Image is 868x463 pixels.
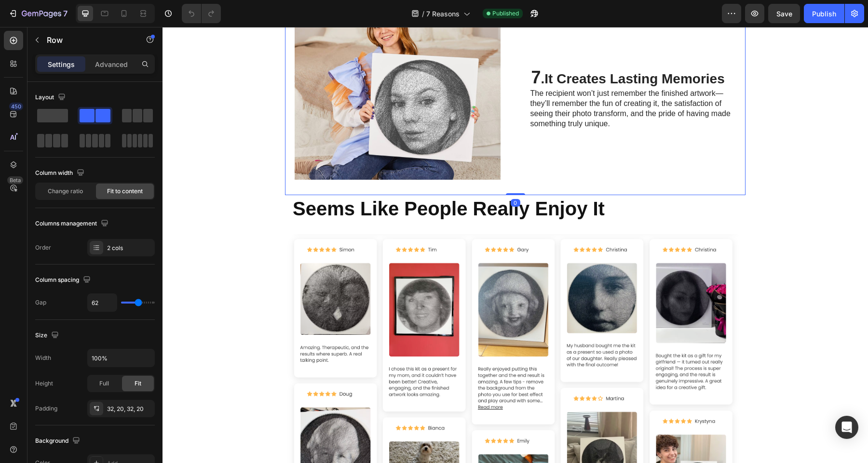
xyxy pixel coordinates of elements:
div: Columns management [35,217,110,230]
div: Order [35,243,51,252]
div: Undo/Redo [182,4,221,23]
div: Column width [35,167,86,180]
span: Change ratio [48,187,83,196]
span: Published [492,9,519,18]
input: Auto [88,349,154,367]
div: Gap [35,298,46,307]
span: 7 Reasons [426,9,460,19]
p: Row [47,34,129,46]
strong: It Creates Lasting Memories [382,44,562,59]
div: 0 [348,172,358,180]
div: 32, 20, 32, 20 [107,405,152,413]
span: Fit [135,379,141,388]
button: Save [768,4,800,23]
span: Full [99,379,109,388]
div: Padding [35,404,57,413]
p: The recipient won’t just remember the finished artwork—they’ll remember the fun of creating it, t... [368,62,573,102]
span: 7 [369,40,379,60]
div: Column spacing [35,274,93,287]
div: Width [35,354,51,362]
span: / [422,9,424,19]
div: 2 cols [107,244,152,252]
span: Save [776,10,792,18]
div: 450 [9,103,23,110]
div: Publish [812,9,836,19]
input: Auto [88,294,117,311]
button: Publish [804,4,844,23]
p: Settings [48,59,75,69]
h2: . [368,41,574,61]
span: Fit to content [107,187,143,196]
p: 7 [63,8,68,19]
p: Advanced [95,59,128,69]
h2: Seems Like People Really Enjoy It [129,168,583,195]
button: 7 [4,4,72,23]
div: Open Intercom Messenger [835,416,858,439]
iframe: Design area [163,27,868,463]
div: Layout [35,91,68,104]
div: Beta [7,176,23,184]
div: Size [35,329,61,342]
div: Height [35,379,53,388]
div: Background [35,435,82,448]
